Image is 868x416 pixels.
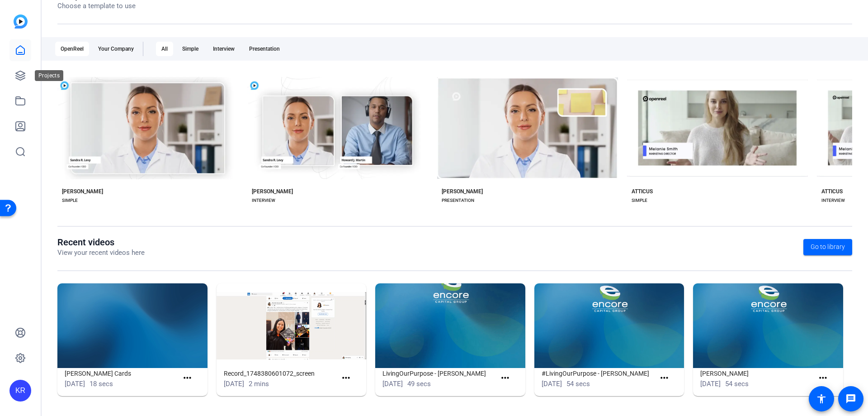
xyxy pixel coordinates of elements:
[14,14,28,29] img: blue-gradient.svg
[65,368,178,379] h1: [PERSON_NAME] Cards
[177,42,204,56] div: Simple
[632,197,647,204] div: SIMPLE
[65,380,85,388] span: [DATE]
[249,380,269,388] span: 2 mins
[9,380,31,402] div: KR
[725,380,749,388] span: 54 secs
[542,380,562,388] span: [DATE]
[811,242,845,252] span: Go to library
[57,1,136,11] p: Choose a template to use
[62,197,78,204] div: SIMPLE
[500,373,511,384] mat-icon: more_horiz
[542,368,655,379] h1: #LivingOurPurpose - [PERSON_NAME]
[803,239,852,255] a: Go to library
[244,42,285,56] div: Presentation
[57,283,208,368] img: Chelsea Wagner Cards
[632,188,653,195] div: ATTICUS
[693,283,843,368] img: Arlene
[340,373,352,384] mat-icon: more_horiz
[217,283,367,368] img: Record_1748380601072_screen
[845,393,856,404] mat-icon: message
[442,197,474,204] div: PRESENTATION
[208,42,240,56] div: Interview
[659,373,670,384] mat-icon: more_horiz
[566,380,590,388] span: 54 secs
[382,368,496,379] h1: LivingOurPurpose - [PERSON_NAME]
[57,248,145,258] p: View your recent videos here
[816,393,827,404] mat-icon: accessibility
[224,380,244,388] span: [DATE]
[252,197,275,204] div: INTERVIEW
[375,283,525,368] img: LivingOurPurpose - Chelsea Wagner
[407,380,431,388] span: 49 secs
[382,380,403,388] span: [DATE]
[821,188,843,195] div: ATTICUS
[35,70,63,81] div: Projects
[821,197,845,204] div: INTERVIEW
[817,373,829,384] mat-icon: more_horiz
[442,188,483,195] div: [PERSON_NAME]
[700,380,721,388] span: [DATE]
[156,42,173,56] div: All
[90,380,113,388] span: 18 secs
[93,42,139,56] div: Your Company
[534,283,684,368] img: #LivingOurPurpose - Arlene
[252,188,293,195] div: [PERSON_NAME]
[55,42,89,56] div: OpenReel
[224,368,337,379] h1: Record_1748380601072_screen
[57,237,145,248] h1: Recent videos
[700,368,814,379] h1: [PERSON_NAME]
[62,188,103,195] div: [PERSON_NAME]
[182,373,193,384] mat-icon: more_horiz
